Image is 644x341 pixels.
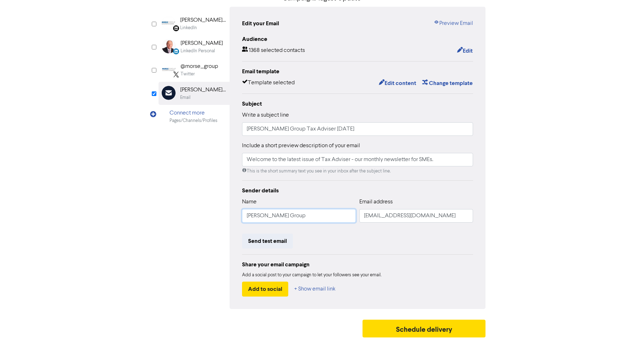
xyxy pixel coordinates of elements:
[159,58,230,81] div: Twitter@morse_groupTwitter
[242,111,289,119] label: Write a subject line
[242,272,473,279] div: Add a social post to your campaign to let your followers see your email.
[242,260,473,269] div: Share your email campaign
[159,35,230,58] div: LinkedinPersonal [PERSON_NAME]LinkedIn Personal
[180,86,226,94] div: [PERSON_NAME] Group
[180,25,197,31] div: LinkedIn
[242,168,473,175] div: This is the short summary text you see in your inbox after the subject line.
[608,307,644,341] iframe: Chat Widget
[434,19,473,28] a: Preview Email
[181,48,215,54] div: LinkedIn Personal
[181,62,218,71] div: @morse_group
[162,39,176,53] img: LinkedinPersonal
[181,71,195,78] div: Twitter
[242,19,279,28] div: Edit your Email
[159,12,230,35] div: Linkedin [PERSON_NAME] GroupLinkedIn
[170,117,218,124] div: Pages/Channels/Profiles
[294,282,336,297] button: + Show email link
[363,320,485,337] button: Schedule delivery
[162,16,176,30] img: Linkedin
[180,16,226,25] div: [PERSON_NAME] Group
[379,79,417,88] button: Edit content
[242,67,473,76] div: Email template
[242,46,305,55] div: 1368 selected contacts
[159,82,230,105] div: [PERSON_NAME] GroupEmail
[162,62,176,76] img: Twitter
[159,105,230,128] div: Connect morePages/Channels/Profiles
[457,46,473,55] button: Edit
[242,35,473,43] div: Audience
[242,234,293,249] button: Send test email
[242,282,288,297] button: Add to social
[359,198,393,206] label: Email address
[242,142,360,150] label: Include a short preview description of your email
[242,186,473,195] div: Sender details
[181,39,223,48] div: [PERSON_NAME]
[242,198,257,206] label: Name
[170,109,218,117] div: Connect more
[422,79,473,88] button: Change template
[242,100,473,108] div: Subject
[242,79,295,88] div: Template selected
[180,94,190,101] div: Email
